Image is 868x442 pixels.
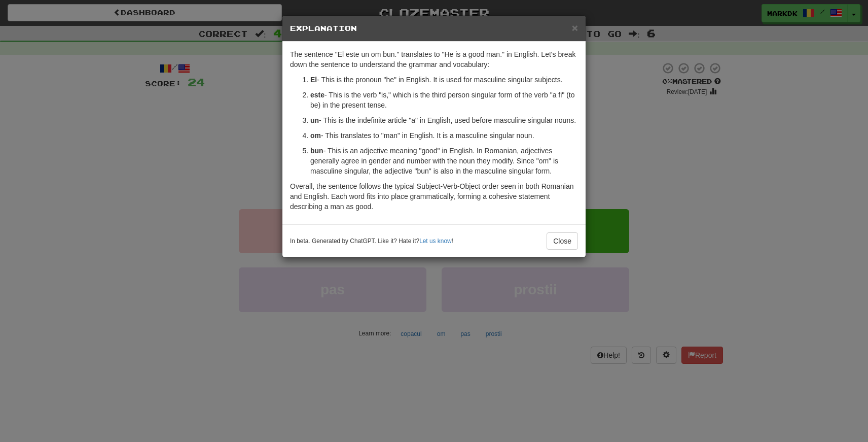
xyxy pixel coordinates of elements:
h5: Explanation [290,23,578,33]
p: - This is an adjective meaning "good" in English. In Romanian, adjectives generally agree in gend... [310,146,578,176]
p: The sentence "El este un om bun." translates to "He is a good man." in English. Let's break down ... [290,49,578,70]
button: Close [572,22,578,33]
p: Overall, the sentence follows the typical Subject-Verb-Object order seen in both Romanian and Eng... [290,181,578,212]
strong: bun [310,147,323,155]
span: × [572,22,578,33]
strong: om [310,131,321,140]
p: - This is the pronoun "he" in English. It is used for masculine singular subjects. [310,75,578,85]
a: Let us know [419,237,451,245]
strong: El [310,76,317,84]
p: - This translates to "man" in English. It is a masculine singular noun. [310,130,578,141]
p: - This is the indefinite article "a" in English, used before masculine singular nouns. [310,115,578,125]
p: - This is the verb "is," which is the third person singular form of the verb "a fi" (to be) in th... [310,90,578,110]
small: In beta. Generated by ChatGPT. Like it? Hate it? ! [290,237,453,246]
strong: un [310,116,319,124]
button: Close [547,232,578,250]
strong: este [310,91,324,99]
